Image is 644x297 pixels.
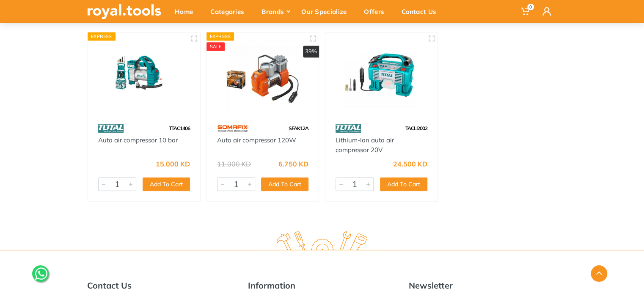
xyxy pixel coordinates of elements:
button: Add To Cart [143,177,190,191]
div: 6.750 KD [278,161,308,167]
img: royal.tools Logo [87,4,161,19]
div: Home [169,3,204,20]
span: SFAK12A [289,125,308,131]
div: 11.000 KD [217,161,251,167]
div: Our Specialize [295,3,358,20]
div: Brands [256,3,295,20]
div: 15.000 KD [156,161,190,167]
div: 24.500 KD [393,161,427,167]
div: Express [206,32,234,41]
div: 39% [303,46,319,57]
img: Royal Tools - Lithium-Ion auto air compressor 20V [333,40,430,112]
img: 60.webp [217,121,249,136]
h5: Newsletter [409,281,557,291]
span: TTAC1406 [169,125,190,131]
button: Add To Cart [261,177,308,191]
a: Auto air compressor 10 bar [98,136,178,144]
span: 0 [527,4,534,10]
button: Add To Cart [380,177,427,191]
img: 86.webp [336,121,361,136]
h5: Contact Us [87,281,235,291]
img: Royal Tools - Auto air compressor 120W [215,40,311,112]
img: Royal Tools - Auto air compressor 10 bar [96,40,193,112]
img: royal.tools Logo [261,231,383,254]
div: Categories [204,3,256,20]
img: 86.webp [98,121,124,136]
div: SALE [206,42,225,51]
a: Auto air compressor 120W [217,136,296,144]
h5: Information [248,281,396,291]
div: Contact Us [396,3,448,20]
div: Express [88,32,116,41]
span: TACLI2002 [405,125,427,131]
div: Offers [358,3,396,20]
a: Lithium-Ion auto air compressor 20V [336,136,394,154]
